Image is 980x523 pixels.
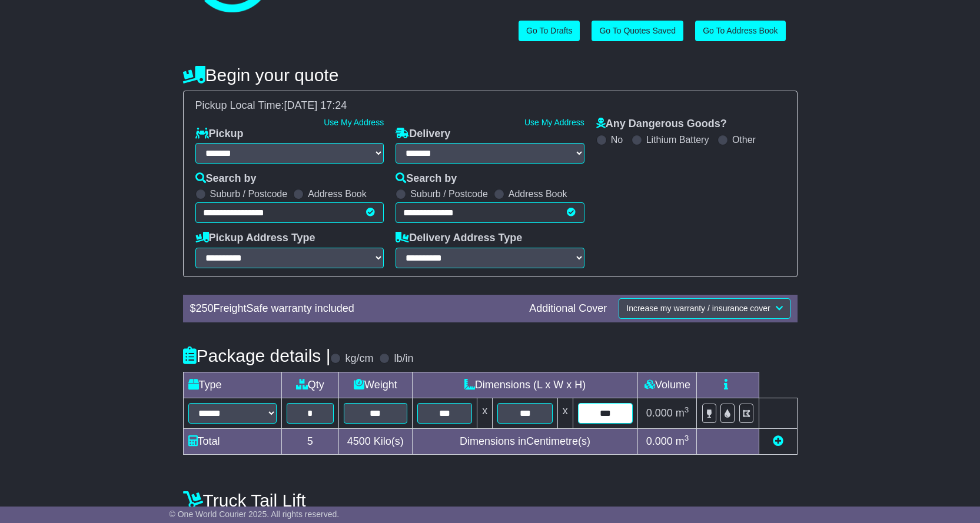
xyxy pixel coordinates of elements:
[396,172,457,185] label: Search by
[196,302,214,314] span: 250
[281,372,339,398] td: Qty
[477,398,493,428] td: x
[396,128,450,141] label: Delivery
[195,232,315,245] label: Pickup Address Type
[619,298,790,319] button: Increase my warranty / insurance cover
[396,232,522,245] label: Delivery Address Type
[308,188,367,199] label: Address Book
[685,434,689,442] sup: 3
[412,372,638,398] td: Dimensions (L x W x H)
[183,65,798,85] h4: Begin your quote
[557,398,573,428] td: x
[611,134,623,145] label: No
[524,118,584,127] a: Use My Address
[347,435,371,447] span: 4500
[695,21,785,41] a: Go To Address Book
[324,118,384,127] a: Use My Address
[183,428,281,454] td: Total
[394,352,413,365] label: lb/in
[410,188,488,199] label: Suburb / Postcode
[596,118,727,131] label: Any Dangerous Goods?
[195,128,244,141] label: Pickup
[183,372,281,398] td: Type
[773,435,783,447] a: Add new item
[519,21,580,41] a: Go To Drafts
[646,134,709,145] label: Lithium Battery
[339,372,413,398] td: Weight
[509,188,567,199] label: Address Book
[676,407,689,419] span: m
[646,435,673,447] span: 0.000
[210,188,288,199] label: Suburb / Postcode
[676,435,689,447] span: m
[638,372,697,398] td: Volume
[183,346,331,365] h4: Package details |
[190,99,791,112] div: Pickup Local Time:
[646,407,673,419] span: 0.000
[592,21,683,41] a: Go To Quotes Saved
[281,428,339,454] td: 5
[685,405,689,414] sup: 3
[170,509,340,519] span: © One World Courier 2025. All rights reserved.
[284,99,347,111] span: [DATE] 17:24
[345,352,373,365] label: kg/cm
[523,302,613,315] div: Additional Cover
[195,172,257,185] label: Search by
[184,302,524,315] div: $ FreightSafe warranty included
[183,491,798,510] h4: Truck Tail Lift
[339,428,413,454] td: Kilo(s)
[732,134,756,145] label: Other
[626,304,770,313] span: Increase my warranty / insurance cover
[412,428,638,454] td: Dimensions in Centimetre(s)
